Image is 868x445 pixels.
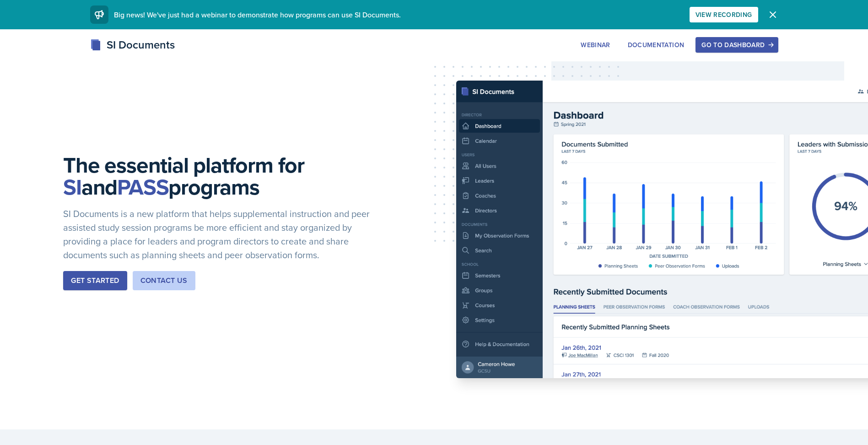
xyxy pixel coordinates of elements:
button: Contact Us [133,271,195,290]
button: Documentation [622,37,690,53]
div: Contact Us [140,275,188,286]
div: Webinar [581,41,610,49]
div: Documentation [628,41,685,49]
div: Go to Dashboard [701,41,772,49]
div: View Recording [695,11,752,18]
span: Big news! We've just had a webinar to demonstrate how programs can use SI Documents. [114,10,401,20]
div: SI Documents [90,37,175,53]
button: Get Started [63,271,127,290]
div: Get Started [71,275,119,286]
button: View Recording [690,7,758,22]
button: Webinar [575,37,616,53]
button: Go to Dashboard [695,37,778,53]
